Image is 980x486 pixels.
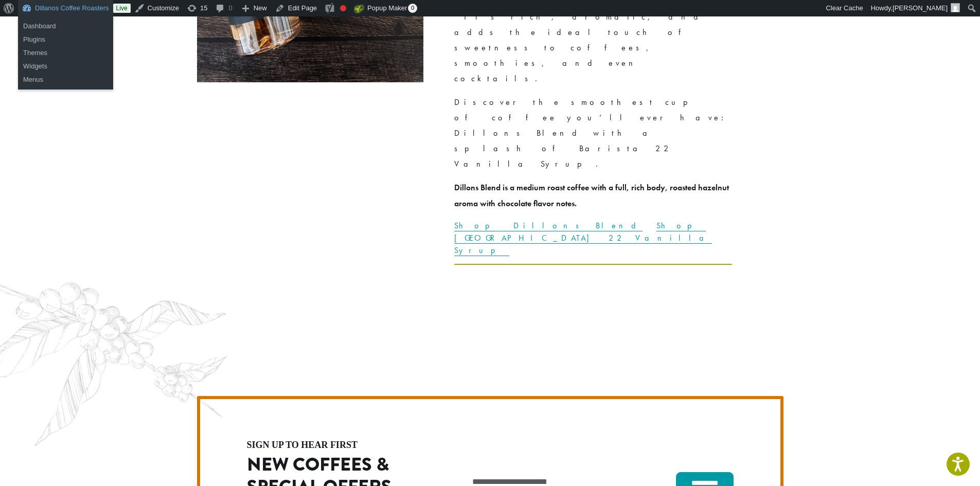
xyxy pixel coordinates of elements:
a: Themes [18,46,113,60]
a: Menus [18,73,113,86]
ul: Dillanos Coffee Roasters [18,16,113,49]
a: Shop Dillons Blend [454,220,643,231]
h4: sign up to hear first [247,440,424,449]
a: Plugins [18,33,113,46]
a: Dashboard [18,20,113,33]
p: Discover the smoothest cup of coffee you’ll ever have: Dillons Blend with a splash of Barista 22 ... [454,95,732,172]
a: Shop [GEOGRAPHIC_DATA] 22 Vanilla Syrup [454,220,712,256]
span: [PERSON_NAME] [893,4,948,12]
a: Widgets [18,60,113,73]
a: Live [113,4,131,13]
span: 0 [408,4,417,13]
strong: Dillons Blend is a medium roast coffee with a full, rich body, roasted hazelnut aroma with chocol... [454,182,729,208]
ul: Dillanos Coffee Roasters [18,43,113,89]
div: Focus keyphrase not set [340,5,346,11]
